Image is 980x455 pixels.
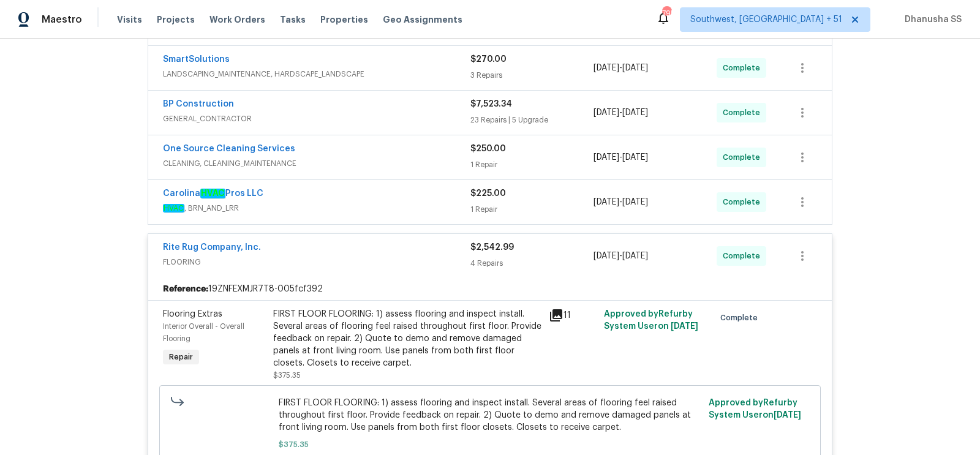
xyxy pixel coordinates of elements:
[594,107,648,119] span: -
[594,196,648,208] span: -
[622,252,648,260] span: [DATE]
[157,13,195,26] span: Projects
[470,203,594,216] div: 1 Repair
[594,62,648,74] span: -
[163,189,263,198] a: CarolinaHVACPros LLC
[200,189,225,198] em: HVAC
[163,157,470,170] span: CLEANING, CLEANING_MAINTENANCE
[42,13,82,26] span: Maestro
[594,252,619,260] span: [DATE]
[163,204,184,212] em: HVAC
[594,108,619,117] span: [DATE]
[163,100,234,108] a: BP Construction
[723,62,765,74] span: Complete
[163,202,470,214] span: , BRN_AND_LRR
[163,256,470,268] span: FLOORING
[320,13,368,26] span: Properties
[163,55,230,64] a: SmartSolutions
[470,257,594,269] div: 4 Repairs
[622,198,648,206] span: [DATE]
[470,243,514,252] span: $2,542.99
[470,145,506,153] span: $250.00
[622,108,648,117] span: [DATE]
[470,100,512,108] span: $7,523.34
[280,15,306,24] span: Tasks
[148,278,832,300] div: 19ZNFEXMJR7T8-005fcf392
[470,69,594,81] div: 3 Repairs
[470,114,594,126] div: 23 Repairs | 5 Upgrade
[163,310,222,318] span: Flooring Extras
[279,438,702,451] span: $375.35
[900,13,962,26] span: Dhanusha SS
[709,399,801,419] span: Approved by Refurby System User on
[164,351,198,363] span: Repair
[163,145,295,153] a: One Source Cleaning Services
[723,250,765,262] span: Complete
[774,411,801,419] span: [DATE]
[279,397,702,434] span: FIRST FLOOR FLOORING: 1) assess flooring and inspect install. Several areas of flooring feel rais...
[723,196,765,208] span: Complete
[594,151,648,164] span: -
[163,243,261,252] a: Rite Rug Company, Inc.
[690,13,842,26] span: Southwest, [GEOGRAPHIC_DATA] + 51
[470,159,594,171] div: 1 Repair
[723,151,765,164] span: Complete
[470,189,506,198] span: $225.00
[383,13,462,26] span: Geo Assignments
[671,322,698,331] span: [DATE]
[273,308,541,369] div: FIRST FLOOR FLOORING: 1) assess flooring and inspect install. Several areas of flooring feel rais...
[594,64,619,72] span: [DATE]
[163,283,208,295] b: Reference:
[594,250,648,262] span: -
[720,312,763,324] span: Complete
[163,113,470,125] span: GENERAL_CONTRACTOR
[549,308,597,323] div: 11
[622,64,648,72] span: [DATE]
[163,68,470,80] span: LANDSCAPING_MAINTENANCE, HARDSCAPE_LANDSCAPE
[594,153,619,162] span: [DATE]
[117,13,142,26] span: Visits
[470,55,507,64] span: $270.00
[209,13,265,26] span: Work Orders
[273,372,301,379] span: $375.35
[163,323,244,342] span: Interior Overall - Overall Flooring
[723,107,765,119] span: Complete
[662,7,671,20] div: 795
[594,198,619,206] span: [DATE]
[622,153,648,162] span: [DATE]
[604,310,698,331] span: Approved by Refurby System User on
